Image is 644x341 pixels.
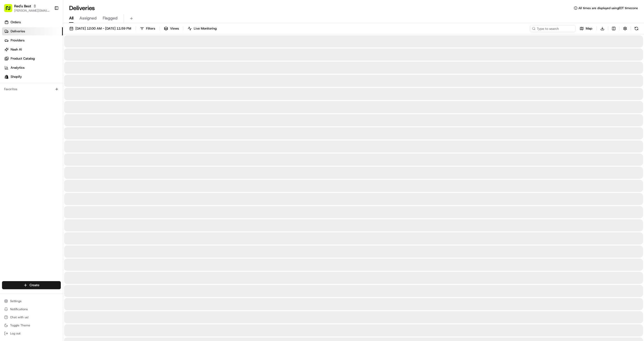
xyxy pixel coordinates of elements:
[586,26,592,31] span: Map
[2,330,61,337] button: Log out
[2,314,61,321] button: Chat with us!
[11,38,24,43] span: Providers
[11,65,24,70] span: Analytics
[2,27,63,35] a: Deliveries
[2,322,61,329] button: Toggle Theme
[10,331,20,335] span: Log out
[2,18,63,26] a: Orders
[103,15,118,21] span: Flagged
[2,2,52,14] button: Red's Best[PERSON_NAME][EMAIL_ADDRESS][DOMAIN_NAME]
[10,315,29,319] span: Chat with us!
[2,64,63,72] a: Analytics
[5,75,9,79] img: Shopify logo
[11,20,21,25] span: Orders
[79,15,97,21] span: Assigned
[14,4,31,9] button: Red's Best
[2,55,63,63] a: Product Catalog
[162,25,181,32] button: Views
[67,25,133,32] button: [DATE] 12:00 AM - [DATE] 11:59 PM
[2,85,61,93] div: Favorites
[11,47,22,52] span: Nash AI
[577,25,595,32] button: Map
[10,307,28,311] span: Notifications
[75,26,131,31] span: [DATE] 12:00 AM - [DATE] 11:59 PM
[69,15,73,21] span: All
[633,25,640,32] button: Refresh
[530,25,575,32] input: Type to search
[10,299,21,303] span: Settings
[138,25,157,32] button: Filters
[11,56,35,61] span: Product Catalog
[578,6,638,10] span: All times are displayed using EDT timezone
[30,283,39,287] span: Create
[2,281,61,289] button: Create
[2,45,63,54] a: Nash AI
[185,25,219,32] button: Live Monitoring
[11,29,25,34] span: Deliveries
[69,4,95,12] h1: Deliveries
[2,36,63,44] a: Providers
[10,323,30,327] span: Toggle Theme
[2,298,61,305] button: Settings
[170,26,179,31] span: Views
[14,9,50,13] button: [PERSON_NAME][EMAIL_ADDRESS][DOMAIN_NAME]
[146,26,155,31] span: Filters
[2,73,63,81] a: Shopify
[11,75,22,79] span: Shopify
[2,306,61,313] button: Notifications
[194,26,217,31] span: Live Monitoring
